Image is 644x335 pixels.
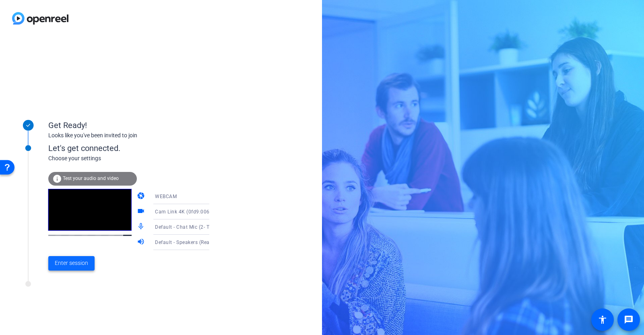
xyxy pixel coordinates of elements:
[155,209,215,215] span: Cam Link 4K (0fd9:0066)
[155,223,254,230] span: Default - Chat Mic (2- TC-HELICON GoXLR)
[48,154,226,163] div: Choose your settings
[48,131,209,140] div: Looks like you've been invited to join
[52,174,62,184] mat-icon: info
[55,259,88,267] span: Enter session
[137,238,147,247] mat-icon: volume_up
[63,176,119,181] span: Test your audio and video
[598,315,607,325] mat-icon: accessibility
[624,315,634,325] mat-icon: message
[48,256,95,271] button: Enter session
[137,222,147,232] mat-icon: mic_none
[137,192,147,201] mat-icon: camera
[155,194,177,199] span: WEBCAM
[48,119,209,131] div: Get Ready!
[155,239,242,245] span: Default - Speakers (Realtek(R) Audio)
[137,207,147,217] mat-icon: videocam
[48,142,226,154] div: Let's get connected.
